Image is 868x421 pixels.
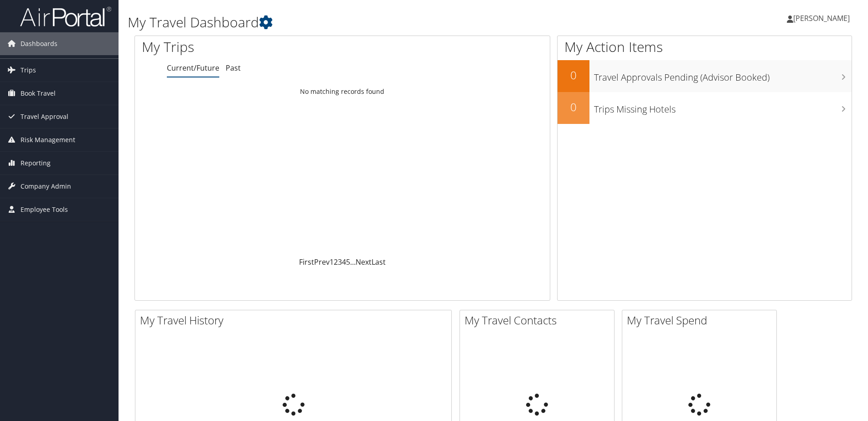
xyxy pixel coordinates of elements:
[558,67,589,83] h2: 0
[142,37,370,56] h1: My Trips
[594,98,852,116] h3: Trips Missing Hotels
[627,313,776,328] h2: My Travel Spend
[334,257,338,267] a: 2
[167,63,219,73] a: Current/Future
[135,83,550,100] td: No matching records found
[140,313,451,328] h2: My Travel History
[21,32,57,55] span: Dashboards
[787,5,859,32] a: [PERSON_NAME]
[338,257,342,267] a: 3
[558,60,852,92] a: 0Travel Approvals Pending (Advisor Booked)
[330,257,334,267] a: 1
[356,257,372,267] a: Next
[350,257,356,267] span: …
[299,257,314,267] a: First
[128,13,615,32] h1: My Travel Dashboard
[372,257,386,267] a: Last
[21,175,71,198] span: Company Admin
[21,152,51,175] span: Reporting
[465,313,614,328] h2: My Travel Contacts
[346,257,350,267] a: 5
[21,82,56,105] span: Book Travel
[20,6,111,27] img: airportal-logo.png
[21,198,68,221] span: Employee Tools
[226,63,241,73] a: Past
[558,92,852,124] a: 0Trips Missing Hotels
[314,257,330,267] a: Prev
[21,128,75,151] span: Risk Management
[594,67,852,84] h3: Travel Approvals Pending (Advisor Booked)
[21,105,68,128] span: Travel Approval
[342,257,346,267] a: 4
[558,99,589,115] h2: 0
[793,13,850,23] span: [PERSON_NAME]
[558,37,852,56] h1: My Action Items
[21,59,36,82] span: Trips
